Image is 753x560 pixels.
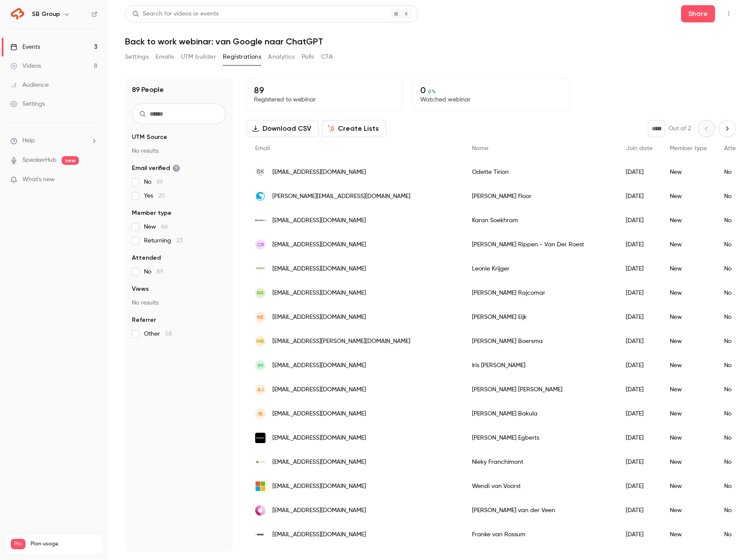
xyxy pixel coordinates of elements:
span: MB [256,337,264,345]
div: New [661,233,716,257]
div: [DATE] [617,522,661,547]
span: 0 % [428,88,436,94]
p: 89 [254,85,395,95]
button: Download CSV [247,120,319,137]
span: CR [257,241,264,249]
p: No results [132,299,226,307]
span: [EMAIL_ADDRESS][PERSON_NAME][DOMAIN_NAME] [272,337,410,346]
span: Returning [144,236,182,245]
span: Email [255,145,270,151]
div: [DATE] [617,353,661,378]
button: UTM builder [181,50,216,64]
span: Join date [626,145,653,151]
div: [DATE] [617,160,661,184]
div: [DATE] [617,378,661,402]
span: Member type [670,145,707,151]
div: New [661,305,716,329]
img: barentskrans.nl [255,167,266,177]
button: Registrations [223,50,261,64]
button: CTA [321,50,333,64]
span: Attended [132,254,161,262]
img: SB Group [11,7,25,21]
div: [DATE] [617,450,661,474]
div: [DATE] [617,474,661,498]
span: Email verified [132,164,180,173]
button: Polls [302,50,314,64]
span: Other [144,330,172,338]
div: Franke van Rossum [463,522,617,547]
iframe: Noticeable Trigger [87,176,97,184]
div: [DATE] [617,426,661,450]
span: [EMAIL_ADDRESS][DOMAIN_NAME] [272,313,366,322]
div: [DATE] [617,281,661,305]
div: New [661,426,716,450]
div: New [661,160,716,184]
div: [PERSON_NAME] van der Veen [463,498,617,522]
div: [DATE] [617,233,661,257]
h1: 89 People [132,85,164,95]
img: element-x.nl [255,215,266,226]
div: [DATE] [617,257,661,281]
span: Views [132,285,149,293]
span: Referrer [132,316,156,324]
img: outlook.com [255,481,266,491]
button: Share [681,5,715,22]
div: New [661,402,716,426]
h1: Back to work webinar: van Google naar ChatGPT [125,36,736,47]
p: Watched webinar [420,95,562,104]
span: IB [258,410,263,418]
img: garmin.com [255,433,266,443]
div: Karan Soekhram [463,208,617,233]
div: Settings [10,100,45,108]
span: 23 [176,238,182,244]
span: [EMAIL_ADDRESS][DOMAIN_NAME] [272,409,366,418]
div: [PERSON_NAME] Bakula [463,402,617,426]
div: New [661,353,716,378]
div: New [661,257,716,281]
span: AJ [257,386,264,393]
div: [DATE] [617,184,661,208]
h6: SB Group [32,10,60,19]
span: Name [472,145,488,151]
div: Events [10,43,40,51]
div: [PERSON_NAME] Egberts [463,426,617,450]
span: [EMAIL_ADDRESS][DOMAIN_NAME] [272,289,366,298]
span: New [144,223,168,231]
div: [PERSON_NAME] [PERSON_NAME] [463,378,617,402]
span: [EMAIL_ADDRESS][DOMAIN_NAME] [272,385,366,394]
span: [EMAIL_ADDRESS][DOMAIN_NAME] [272,458,366,467]
div: Search for videos or events [132,9,219,19]
div: [DATE] [617,329,661,353]
div: New [661,281,716,305]
span: 58 [165,331,172,337]
button: Settings [125,50,149,64]
span: 66 [161,224,168,230]
span: No [144,267,163,276]
a: SpeakerHub [22,156,56,165]
span: IM [258,362,263,369]
div: Audience [10,81,49,89]
img: shapers.nl [255,191,266,201]
span: [EMAIL_ADDRESS][DOMAIN_NAME] [272,482,366,491]
div: New [661,474,716,498]
span: [EMAIL_ADDRESS][DOMAIN_NAME] [272,264,366,274]
div: [PERSON_NAME] Rippen - Van Der Roest [463,233,617,257]
span: Yes [144,192,165,200]
span: [EMAIL_ADDRESS][DOMAIN_NAME] [272,361,366,370]
span: [EMAIL_ADDRESS][DOMAIN_NAME] [272,216,366,225]
img: intersolve.nl [255,457,266,467]
div: Leonie Krijger [463,257,617,281]
span: Help [22,136,35,145]
img: gimeg.nl [255,529,266,540]
span: new [62,156,79,165]
div: [PERSON_NAME] Rajcomar [463,281,617,305]
span: [EMAIL_ADDRESS][DOMAIN_NAME] [272,530,366,539]
div: New [661,450,716,474]
p: 0 [420,85,562,95]
button: Analytics [268,50,295,64]
p: Registered to webinar [254,95,395,104]
p: No results [132,147,226,155]
li: help-dropdown-opener [10,136,97,145]
span: Plan usage [31,541,97,547]
span: [EMAIL_ADDRESS][DOMAIN_NAME] [272,168,366,177]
